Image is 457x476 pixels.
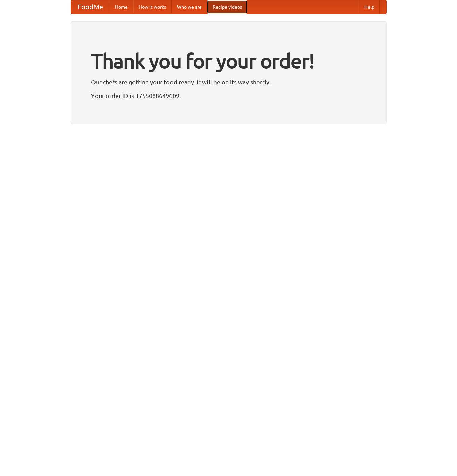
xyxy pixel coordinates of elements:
[71,0,110,14] a: FoodMe
[110,0,133,14] a: Home
[91,45,366,77] h1: Thank you for your order!
[172,0,207,14] a: Who we are
[91,77,366,87] p: Our chefs are getting your food ready. It will be on its way shortly.
[359,0,380,14] a: Help
[91,90,366,101] p: Your order ID is 1755088649609.
[207,0,247,14] a: Recipe videos
[133,0,172,14] a: How it works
